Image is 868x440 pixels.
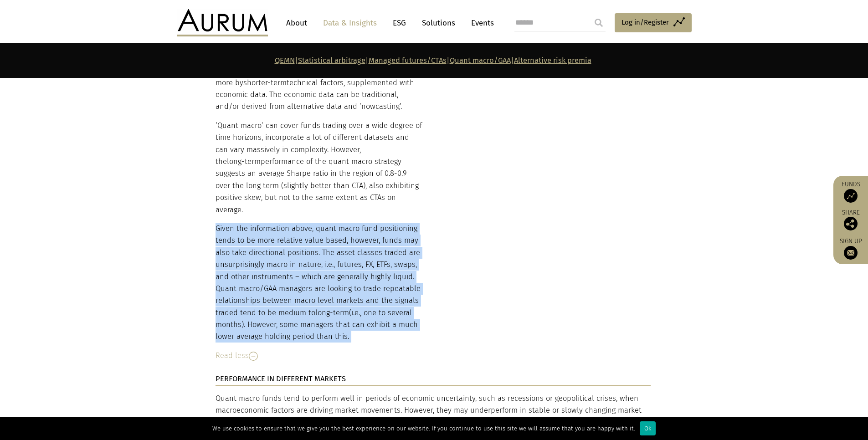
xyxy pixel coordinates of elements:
[243,78,287,87] span: shorter-term
[275,56,295,65] a: QEMN
[390,169,401,178] span: 8-0
[216,223,423,343] p: Given the information above, quant macro fund positioning tends to be more relative value based, ...
[177,9,268,36] img: Aurum
[838,237,863,260] a: Sign up
[590,14,608,32] input: Submit
[450,56,511,65] a: Quant macro/GAA
[249,352,258,361] img: Read Less
[467,15,494,31] a: Events
[227,157,261,166] span: long-term
[844,246,858,260] img: Sign up to our newsletter
[216,120,423,216] p: ‘Quant macro’ can cover funds trading over a wide degree of time horizons, incorporate a lot of d...
[298,56,365,65] a: Statistical arbitrage
[640,421,656,435] div: Ok
[216,350,423,362] div: Read less
[318,15,381,31] a: Data & Insights
[282,15,312,31] a: About
[369,56,447,65] a: Managed futures/CTAs
[621,17,669,28] span: Log in/Register
[315,308,349,317] span: long-term
[844,217,858,230] img: Share this post
[838,210,863,230] div: Share
[388,15,411,31] a: ESG
[417,15,460,31] a: Solutions
[275,56,591,65] strong: | | | |
[838,180,863,203] a: Funds
[216,374,346,383] strong: PERFORMANCE IN DIFFERENT MARKETS
[615,13,692,32] a: Log in/Register
[514,56,591,65] a: Alternative risk premia
[844,189,858,203] img: Access Funds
